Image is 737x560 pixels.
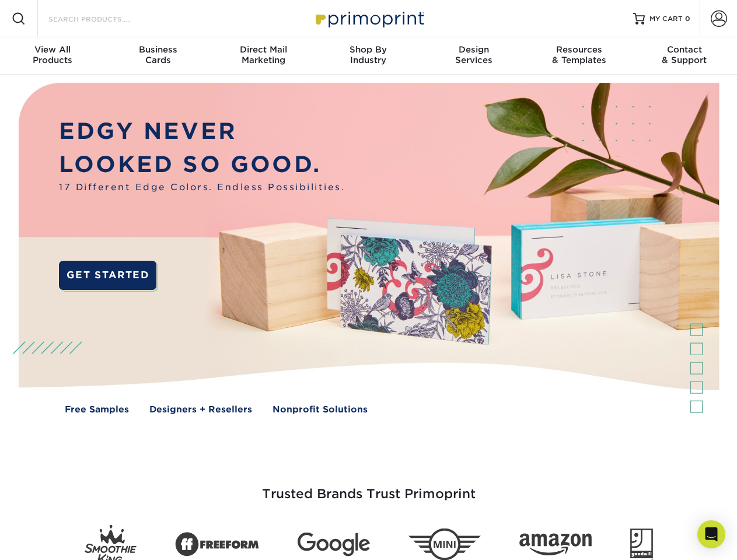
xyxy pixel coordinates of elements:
img: Goodwill [630,528,653,560]
span: Direct Mail [211,44,316,55]
span: Business [105,44,210,55]
span: 0 [685,15,690,23]
a: Designers + Resellers [149,403,252,416]
a: Nonprofit Solutions [273,403,368,416]
p: LOOKED SO GOOD. [59,148,345,181]
span: Contact [632,44,737,55]
a: Resources& Templates [526,37,631,75]
img: Google [298,533,370,556]
span: Resources [526,44,631,55]
div: & Support [632,44,737,65]
a: Direct MailMarketing [211,37,316,75]
a: Free Samples [65,403,129,416]
iframe: Google Customer Reviews [3,524,99,556]
div: Industry [316,44,421,65]
a: Shop ByIndustry [316,37,421,75]
a: Contact& Support [632,37,737,75]
a: DesignServices [421,37,526,75]
span: MY CART [649,14,683,24]
p: EDGY NEVER [59,115,345,148]
a: BusinessCards [105,37,210,75]
img: Primoprint [310,6,427,31]
div: Marketing [211,44,316,65]
input: SEARCH PRODUCTS..... [47,12,161,26]
h3: Trusted Brands Trust Primoprint [27,459,710,516]
span: Shop By [316,44,421,55]
div: Services [421,44,526,65]
span: Design [421,44,526,55]
div: Cards [105,44,210,65]
img: Amazon [519,534,592,556]
a: GET STARTED [59,261,156,290]
div: Open Intercom Messenger [697,520,725,548]
div: & Templates [526,44,631,65]
span: 17 Different Edge Colors. Endless Possibilities. [59,181,345,194]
